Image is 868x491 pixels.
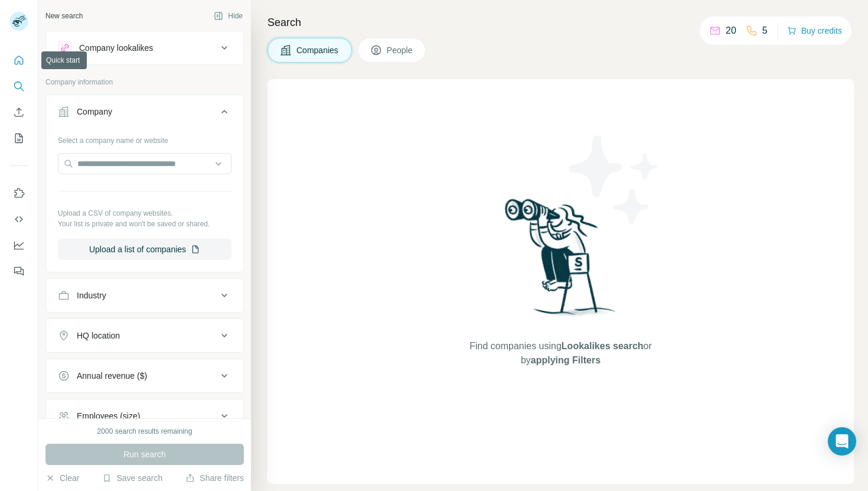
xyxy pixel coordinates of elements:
[9,128,28,149] button: My lists
[9,235,28,256] button: Dashboard
[58,219,231,229] p: Your list is private and won't be saved or shared.
[466,339,655,368] span: Find companies using or by
[77,330,120,342] div: HQ location
[45,11,83,21] div: New search
[45,77,244,87] p: Company information
[387,44,414,56] span: People
[46,402,243,430] button: Employees (size)
[726,24,736,38] p: 20
[45,472,79,484] button: Clear
[9,209,28,230] button: Use Surfe API
[46,34,243,62] button: Company lookalikes
[762,24,768,38] p: 5
[185,472,244,484] button: Share filters
[58,131,231,146] div: Select a company name or website
[46,321,243,350] button: HQ location
[46,362,243,390] button: Annual revenue ($)
[531,355,601,365] span: applying Filters
[102,472,162,484] button: Save search
[97,426,192,437] div: 2000 search results remaining
[500,196,622,327] img: Surfe Illustration - Woman searching with binoculars
[561,126,667,233] img: Surfe Illustration - Stars
[77,290,106,301] div: Industry
[9,261,28,282] button: Feedback
[9,50,28,71] button: Quick start
[77,370,147,382] div: Annual revenue ($)
[9,183,28,204] button: Use Surfe on LinkedIn
[77,106,112,118] div: Company
[77,410,140,422] div: Employees (size)
[46,97,243,131] button: Company
[58,208,231,219] p: Upload a CSV of company websites.
[58,239,231,260] button: Upload a list of companies
[562,341,644,351] span: Lookalikes search
[787,22,842,39] button: Buy credits
[79,42,153,54] div: Company lookalikes
[267,14,854,31] h4: Search
[828,427,856,456] div: Open Intercom Messenger
[9,102,28,123] button: Enrich CSV
[46,281,243,310] button: Industry
[205,7,251,25] button: Hide
[296,44,340,56] span: Companies
[9,76,28,97] button: Search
